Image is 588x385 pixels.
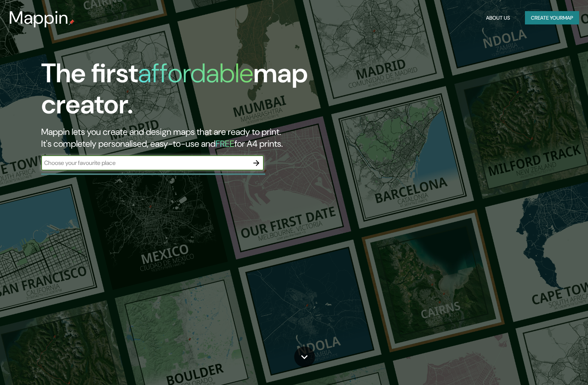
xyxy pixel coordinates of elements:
h1: The first map creator. [41,58,335,126]
img: mappin-pin [69,19,75,25]
input: Choose your favourite place [41,159,249,167]
h5: FREE [216,138,234,149]
button: Create yourmap [525,11,579,25]
h1: affordable [138,56,253,90]
h3: Mappin [9,7,69,28]
button: About Us [483,11,513,25]
h2: Mappin lets you create and design maps that are ready to print. It's completely personalised, eas... [41,126,335,150]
